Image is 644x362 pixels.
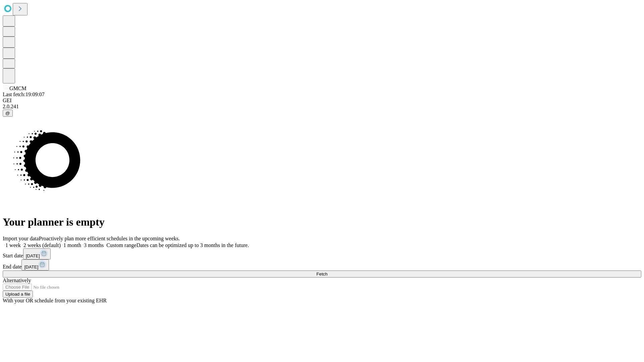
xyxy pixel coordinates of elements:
[137,242,249,248] span: Dates can be optimized up to 3 months in the future.
[84,242,104,248] span: 3 months
[3,259,641,270] div: End date
[9,85,26,91] span: GMCM
[3,104,641,110] div: 2.0.241
[3,270,641,278] button: Fetch
[316,271,327,277] span: Fetch
[3,298,107,303] span: With your OR schedule from your existing EHR
[26,253,40,258] span: [DATE]
[3,92,45,97] span: Last fetch: 19:09:07
[21,259,49,270] button: [DATE]
[5,111,10,116] span: @
[3,278,31,283] span: Alternatively
[23,248,51,259] button: [DATE]
[63,242,81,248] span: 1 month
[3,248,641,259] div: Start date
[106,242,136,248] span: Custom range
[3,110,13,117] button: @
[24,264,38,269] span: [DATE]
[39,236,180,241] span: Proactively plan more efficient schedules in the upcoming weeks.
[3,98,641,104] div: GEI
[3,216,641,228] h1: Your planner is empty
[3,291,33,298] button: Upload a file
[5,242,21,248] span: 1 week
[3,236,39,241] span: Import your data
[23,242,61,248] span: 2 weeks (default)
